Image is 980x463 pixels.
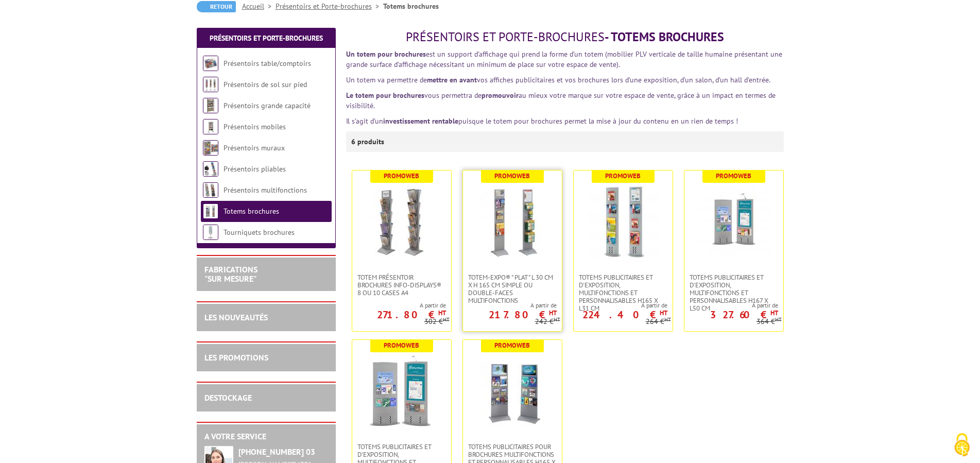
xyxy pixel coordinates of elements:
b: Promoweb [605,172,641,180]
img: Cookies (fenêtre modale) [949,432,975,458]
button: Cookies (fenêtre modale) [944,428,980,463]
strong: Le totem pour brochures [346,91,424,100]
a: Présentoirs table/comptoirs [223,59,311,68]
p: 242 € [535,318,560,325]
li: Totems brochures [383,1,439,11]
font: Il s’agit d’un puisque le totem pour brochures permet la mise à jour du contenu en un rien de tem... [346,116,738,126]
img: Présentoirs grande capacité [203,98,218,113]
img: Tourniquets brochures [203,225,218,240]
img: Présentoirs pliables [203,161,218,177]
span: A partir de [574,301,667,310]
span: Présentoirs et Porte-brochures [406,29,605,45]
sup: HT [554,316,560,323]
img: Totems publicitaires et d'exposition, multifonctions et personnalisables H167 X L50 CM [698,186,770,258]
sup: HT [660,308,667,317]
a: Accueil [242,2,276,11]
span: A partir de [463,301,557,310]
strong: promouvoir [482,91,519,100]
sup: HT [664,316,671,323]
sup: HT [549,308,557,317]
a: LES PROMOTIONS [204,352,268,363]
span: Totems publicitaires et d'exposition, multifonctions et personnalisables H167 X L50 CM [690,273,778,312]
a: Retour [197,1,236,12]
a: Présentoirs pliables [223,164,286,174]
img: Présentoirs muraux [203,140,218,156]
a: Totems publicitaires et d'exposition, multifonctions et personnalisables H167 X L50 CM [684,273,783,312]
p: 224.40 € [582,312,667,318]
b: Promoweb [384,172,419,180]
a: Présentoirs mobiles [223,122,286,131]
img: Présentoirs table/comptoirs [203,56,218,71]
p: 364 € [757,318,782,325]
b: Promoweb [494,172,530,180]
img: Totem Présentoir brochures Info-Displays® 8 ou 10 cases A4 [366,186,438,258]
span: Un totem va permettre de vos affiches publicitaires et vos brochures lors d’une exposition, d’un ... [346,75,770,84]
span: vous permettra de au mieux votre marque sur votre espace de vente, grâce à un impact en termes de... [346,91,776,110]
a: Présentoirs de sol sur pied [223,80,307,89]
h2: A votre service [204,432,328,441]
sup: HT [438,308,446,317]
a: Totems publicitaires et d'exposition, multifonctions et personnalisables H165 X L31 CM [574,273,673,312]
a: Présentoirs et Porte-brochures [210,33,323,43]
a: FABRICATIONS"Sur Mesure" [204,264,257,284]
b: Promoweb [384,341,419,350]
img: Totems brochures [203,203,218,219]
a: LES NOUVEAUTÉS [204,312,268,322]
img: Présentoirs de sol sur pied [203,77,218,92]
img: Totems publicitaires et d'exposition, multifonctions et personnalisables H187 X L65 CM [366,355,438,427]
span: Totems publicitaires et d'exposition, multifonctions et personnalisables H165 X L31 CM [579,273,667,312]
p: 327.60 € [710,312,778,318]
span: Totem-Expo® " plat " L 30 cm x H 165 cm simple ou double-faces multifonctions [468,273,557,304]
a: Totems brochures [223,207,279,216]
sup: HT [443,316,450,323]
strong: mettre en avant [427,75,477,84]
img: Présentoirs mobiles [203,119,218,134]
sup: HT [770,308,778,317]
a: Présentoirs multifonctions [223,185,307,195]
p: 271.80 € [377,312,446,318]
img: Totem-Expo® [476,186,548,258]
span: est un support d’affichage qui prend la forme d’un totem (mobilier PLV verticale de taille humain... [346,49,782,69]
a: Présentoirs muraux [223,143,285,152]
a: DESTOCKAGE [204,392,252,403]
h1: - Totems brochures [346,30,784,44]
a: Présentoirs grande capacité [223,101,311,110]
p: 6 produits [351,131,390,152]
span: Totem Présentoir brochures Info-Displays® 8 ou 10 cases A4 [357,273,446,297]
p: 217.80 € [489,312,557,318]
span: A partir de [352,301,446,310]
b: Promoweb [494,341,530,350]
strong: [PHONE_NUMBER] 03 [238,447,315,457]
sup: HT [775,316,782,323]
a: Totem Présentoir brochures Info-Displays® 8 ou 10 cases A4 [352,273,451,297]
p: 264 € [646,318,671,325]
b: Promoweb [716,172,751,180]
a: Totem-Expo® " plat " L 30 cm x H 165 cm simple ou double-faces multifonctions [463,273,562,304]
img: Totems publicitaires et d'exposition, multifonctions et personnalisables H165 X L31 CM [587,186,659,258]
strong: Un totem pour brochures [346,49,426,59]
a: Présentoirs et Porte-brochures [276,2,383,11]
strong: investissement rentable [383,116,458,126]
p: 302 € [424,318,450,325]
a: Tourniquets brochures [223,228,295,237]
img: Présentoirs multifonctions [203,182,218,198]
img: Totems publicitaires pour brochures multifonctions et personnalisables H165 x L50 cm [476,355,548,427]
span: A partir de [684,301,778,310]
